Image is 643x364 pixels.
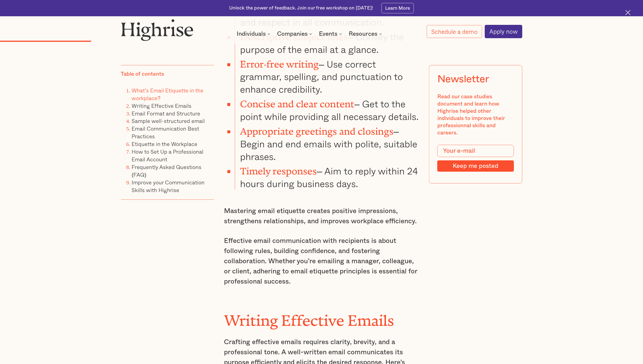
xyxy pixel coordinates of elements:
a: Apply now [485,25,522,38]
strong: Error-free writing [240,59,319,65]
img: Cross icon [625,10,631,15]
li: – Get to the point while providing all necessary details. [235,95,419,123]
img: Highrise logo [121,19,193,41]
a: Schedule a demo [427,25,482,38]
a: Email Communication Best Practices [132,124,199,140]
a: Sample well-structured email [132,117,205,125]
form: Modal Form [437,145,514,172]
div: Resources [349,31,377,37]
a: Improve your Communication Skills with Highrise [132,178,205,194]
div: Resources [349,31,383,37]
a: Learn More [382,3,414,13]
div: Companies [277,31,313,37]
strong: Concise and clear content [240,99,354,105]
li: – Aim to reply within 24 hours during business days. [235,162,419,190]
div: Individuals [237,31,266,37]
li: – Begin and end emails with polite, suitable phrases. [235,123,419,163]
div: Companies [277,31,308,37]
p: Effective email communication with recipients is about following rules, building confidence, and ... [224,236,419,287]
div: Events [319,31,343,37]
div: Unlock the power of feedback. Join our free workshop on [DATE]! [229,5,373,12]
a: What's Email Etiquette in the workplace? [132,86,204,102]
a: Email Format and Structure [132,109,200,117]
strong: Timely responses [240,166,317,172]
input: Your e-mail [437,145,514,157]
input: Keep me posted [437,160,514,172]
a: How to Set Up a Professional Email Account [132,147,204,163]
a: Etiquette in the Workplace [132,140,198,148]
a: Writing Effective Emails [132,101,192,110]
div: Read our case studies document and learn how Highrise helped other individuals to improve their p... [437,93,514,136]
div: Newsletter [437,73,489,85]
strong: Appropriate greetings and closings [240,126,393,132]
h2: Writing Effective Emails [224,308,419,326]
div: Events [319,31,337,37]
p: Mastering email etiquette creates positive impressions, strengthens relationships, and improves w... [224,206,419,226]
a: Frequently Asked Questions (FAQ) [132,163,202,179]
li: – Use correct grammar, spelling, and punctuation to enhance credibility. [235,56,419,96]
div: Table of contents [121,71,164,78]
div: Individuals [237,31,272,37]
